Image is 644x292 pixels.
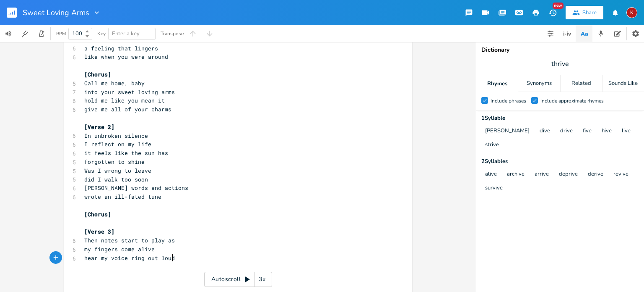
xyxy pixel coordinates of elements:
[602,128,612,135] button: hive
[588,171,603,178] button: derive
[491,98,526,103] div: Include phrases
[622,128,631,135] button: live
[485,128,530,135] button: [PERSON_NAME]
[559,171,578,178] button: deprive
[84,149,168,157] span: it feels like the sun has
[540,128,550,135] button: dive
[613,171,628,178] button: revive
[544,5,561,20] button: New
[84,71,111,78] span: [Chorus]
[84,158,145,166] span: forgotten to shine
[84,105,171,113] span: give me all of your charms
[161,31,184,36] div: Transpose
[84,132,148,139] span: In unbroken silence
[84,167,151,174] span: Was I wrong to leave
[84,237,175,244] span: Then notes start to play as
[84,79,145,87] span: Call me home, baby
[84,36,151,43] span: that cannot be found
[84,97,165,104] span: hold me like you mean it
[583,128,592,135] button: five
[626,3,637,22] button: K
[84,53,168,61] span: like when you were around
[476,75,518,92] div: Rhymes
[535,171,549,178] button: arrive
[553,3,563,9] div: New
[84,210,111,218] span: [Chorus]
[112,30,140,37] span: Enter a key
[84,45,158,52] span: a feeling that lingers
[23,9,89,16] span: Sweet Loving Arms
[481,47,639,53] div: Dictionary
[485,171,497,178] button: alive
[84,228,114,235] span: [Verse 3]
[204,272,272,287] div: Autoscroll
[84,193,161,200] span: wrote an ill-fated tune
[84,123,114,131] span: [Verse 2]
[582,9,597,16] div: Share
[97,31,106,36] div: Key
[56,32,66,36] div: BPM
[84,88,175,96] span: into your sweet loving arms
[626,7,637,18] div: kerynlee24
[84,140,151,148] span: I reflect on my life
[254,272,270,287] div: 3x
[485,185,503,192] button: survive
[481,116,639,121] div: 1 Syllable
[560,128,573,135] button: drive
[540,98,604,103] div: Include approximate rhymes
[507,171,525,178] button: archive
[602,75,644,92] div: Sounds Like
[518,75,560,92] div: Synonyms
[551,59,569,69] span: thrive
[561,75,602,92] div: Related
[566,6,603,19] button: Share
[84,245,155,253] span: my fingers come alive
[481,159,639,164] div: 2 Syllable s
[84,176,148,183] span: did I walk too soon
[84,254,175,262] span: hear my voice ring out loud
[84,184,188,192] span: [PERSON_NAME] words and actions
[485,142,499,149] button: strive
